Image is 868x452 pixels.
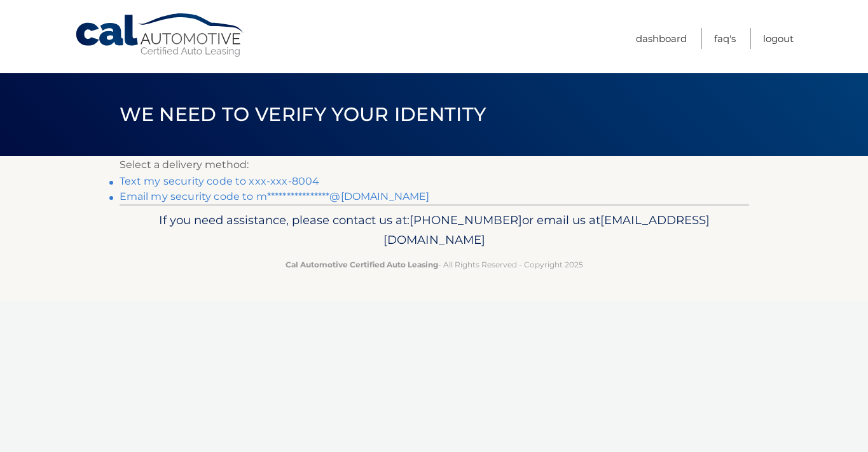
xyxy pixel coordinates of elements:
span: We need to verify your identity [120,102,486,126]
strong: Cal Automotive Certified Auto Leasing [286,260,438,269]
a: FAQ's [714,28,736,49]
p: If you need assistance, please contact us at: or email us at [128,210,741,251]
p: - All Rights Reserved - Copyright 2025 [128,258,741,271]
span: [PHONE_NUMBER] [410,213,522,227]
p: Select a delivery method: [120,156,749,174]
a: Text my security code to xxx-xxx-8004 [120,175,320,187]
a: Logout [763,28,794,49]
a: Dashboard [636,28,687,49]
a: Cal Automotive [74,13,246,58]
